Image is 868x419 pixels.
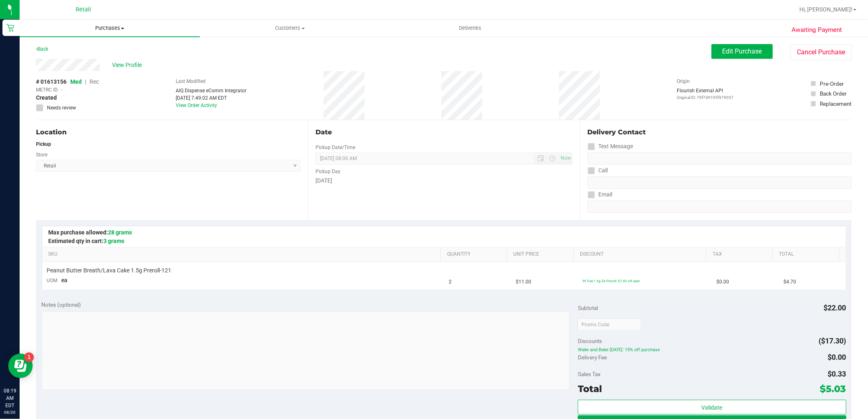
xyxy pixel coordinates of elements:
p: Original ID: 79f7d9195f379037 [677,94,734,100]
span: # 01613156 [36,78,67,86]
span: Validate [702,404,723,411]
span: UOM [47,278,58,283]
span: Hi, [PERSON_NAME]! [799,6,852,13]
span: Total [578,383,602,394]
strong: Pickup [36,141,51,147]
span: Deliveries [448,25,492,32]
span: $11.00 [516,278,531,286]
span: Peanut Butter Breath/Lava Cake 1.5g Preroll-121 [47,267,172,274]
div: Location [36,127,300,137]
span: Delivery Fee [578,354,607,361]
span: Sales Tax [578,371,601,377]
a: Tax [713,251,770,258]
label: Call [588,165,608,176]
span: - [61,86,62,94]
a: SKU [48,251,437,258]
input: Format: (999) 999-9999 [588,176,852,189]
span: View Profile [112,61,145,69]
a: Purchases [20,20,200,37]
span: Needs review [47,104,76,111]
a: Quantity [447,251,504,258]
input: Promo Code [578,319,641,331]
button: Cancel Purchase [790,45,852,60]
a: View Order Activity [176,103,217,108]
button: Validate [578,400,846,415]
label: Pickup Day [315,168,340,175]
div: [DATE] 7:49:02 AM EDT [176,94,246,102]
a: Customers [200,20,380,37]
span: METRC ID: [36,86,59,94]
span: Med [70,78,82,85]
label: Text Message [588,140,633,152]
span: Purchases [20,25,200,32]
span: Customers [200,25,380,32]
span: RI Tree 1.5g $4 Preroll: $7.00 off each [583,279,640,283]
div: Pre-Order [820,80,844,88]
iframe: Resource center [8,354,33,378]
div: Replacement [820,100,851,108]
div: Delivery Contact [588,127,852,137]
span: ea [62,277,68,283]
span: $22.00 [824,303,846,312]
label: Origin [677,78,690,85]
a: Total [779,251,836,258]
span: Max purchase allowed: [48,229,132,236]
div: [DATE] [315,176,572,185]
span: Rec [89,78,99,85]
span: 3 grams [103,238,124,244]
a: Unit Price [513,251,570,258]
button: Edit Purchase [711,44,773,59]
span: Wake and Bake [DATE]: 15% off purchase [578,347,846,353]
p: 08:19 AM EDT [4,387,16,409]
span: Edit Purchase [723,47,762,55]
div: Back Order [820,89,847,98]
label: Pickup Date/Time [315,144,355,151]
span: $0.00 [717,278,729,286]
a: Back [36,46,48,52]
label: Store [36,151,47,158]
div: Date [315,127,572,137]
a: Discount [580,251,703,258]
iframe: Resource center unread badge [24,352,34,362]
span: $0.00 [828,353,846,361]
span: | [85,78,86,85]
span: Estimated qty in cart: [48,238,124,244]
span: 2 [449,278,452,286]
span: Discounts [578,334,602,348]
input: Format: (999) 999-9999 [588,152,852,165]
a: Deliveries [380,20,560,37]
div: Flourish External API [677,87,734,100]
span: Notes (optional) [42,301,81,308]
inline-svg: Retail [6,24,14,32]
span: Created [36,94,57,102]
span: $4.70 [784,278,796,286]
label: Last Modified [176,78,206,85]
p: 08/20 [4,409,16,415]
span: Awaiting Payment [792,25,842,35]
span: 28 grams [108,229,132,236]
div: AIQ Dispense eComm Integrator [176,87,246,94]
span: ($17.30) [819,337,846,345]
span: $5.03 [820,383,846,394]
span: Subtotal [578,305,598,311]
label: Email [588,189,613,201]
span: Retail [76,6,91,13]
span: $0.33 [828,370,846,378]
